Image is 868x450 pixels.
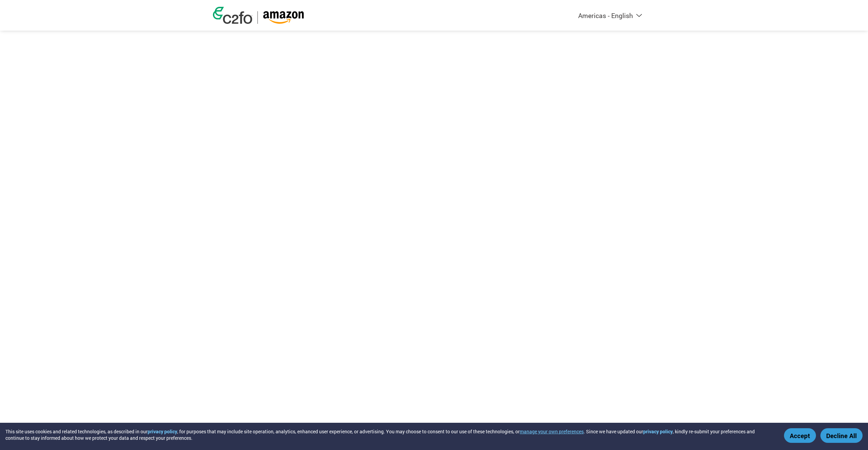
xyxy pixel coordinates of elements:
[820,428,863,443] button: Decline All
[784,428,816,443] button: Accept
[148,428,177,435] a: privacy policy
[263,11,304,24] img: Amazon
[5,428,774,441] div: This site uses cookies and related technologies, as described in our , for purposes that may incl...
[213,7,252,24] img: c2fo logo
[520,428,584,435] button: manage your own preferences
[643,428,673,435] a: privacy policy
